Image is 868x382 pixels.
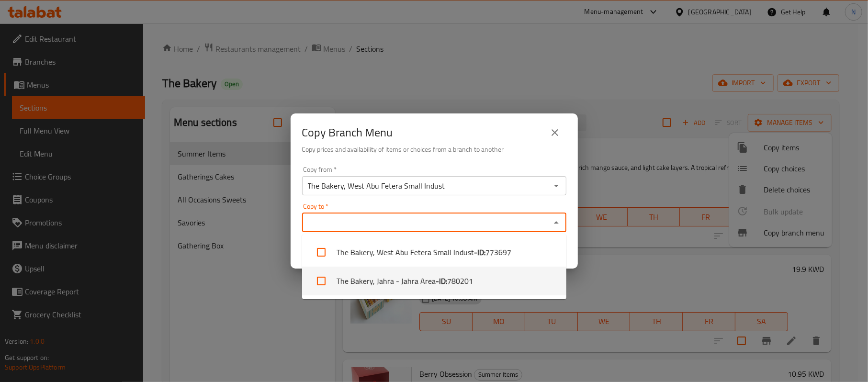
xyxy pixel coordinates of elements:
[436,275,447,287] b: - ID:
[485,247,511,258] span: 773697
[550,216,563,229] button: Close
[543,121,566,144] button: close
[302,125,393,140] h2: Copy Branch Menu
[302,267,566,295] li: The Bakery, Jahra - Jahra Area
[302,144,566,155] h6: Copy prices and availability of items or choices from a branch to another
[474,247,485,258] b: - ID:
[302,238,566,267] li: The Bakery, West Abu Fetera Small Indust
[550,179,563,192] button: Open
[447,275,473,287] span: 780201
